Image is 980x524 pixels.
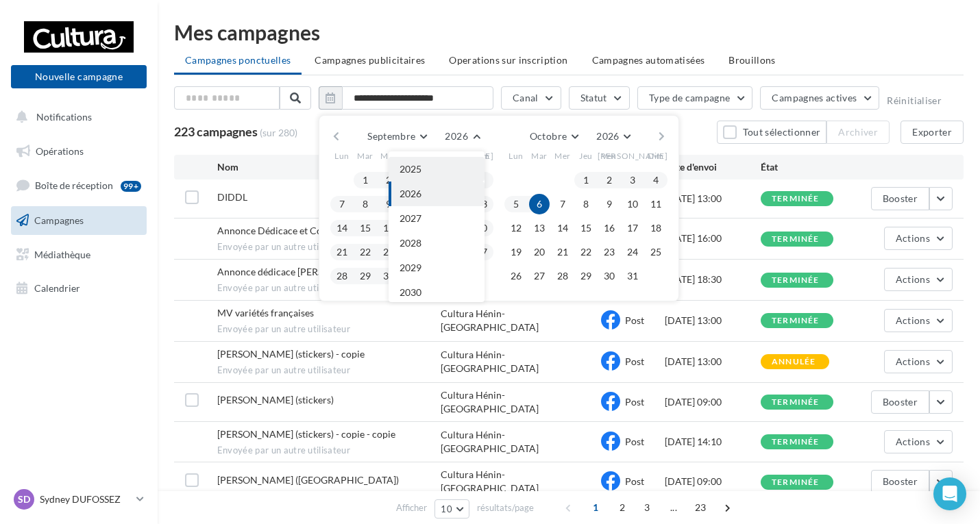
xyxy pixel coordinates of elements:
[552,194,573,214] button: 7
[506,194,526,214] button: 5
[871,390,929,414] button: Booster
[217,241,441,253] span: Envoyée par un autre utilisateur
[772,92,857,103] span: Campagnes actives
[576,194,596,214] button: 8
[389,206,485,231] button: 2027
[434,499,469,519] button: 10
[400,286,421,298] span: 2030
[332,194,352,214] button: 7
[217,428,395,440] span: Chloe (stickers) - copie - copie
[625,396,644,408] span: Post
[217,266,373,277] span: Annonce dédicace Chris Joyz
[217,282,441,295] span: Envoyée par un autre utilisateur
[772,276,820,285] div: terminée
[506,266,526,286] button: 26
[896,436,930,447] span: Actions
[887,95,942,106] button: Réinitialiser
[636,497,658,519] span: 3
[389,255,485,280] button: 2029
[554,150,571,162] span: Mer
[396,501,427,514] span: Afficher
[260,126,297,140] span: (sur 280)
[400,237,421,249] span: 2028
[334,150,350,162] span: Lun
[569,86,630,110] button: Statut
[625,436,644,447] span: Post
[665,475,761,488] div: [DATE] 09:00
[449,54,567,66] span: Operations sur inscription
[689,497,712,519] span: 23
[217,191,247,203] span: DIDDL
[332,242,352,262] button: 21
[378,170,399,190] button: 2
[217,348,365,360] span: Chloe (stickers) - copie
[439,127,484,146] button: 2026
[217,160,441,174] div: Nom
[35,179,113,191] span: Boîte de réception
[772,195,820,203] div: terminée
[611,497,633,519] span: 2
[625,355,644,367] span: Post
[665,273,761,286] div: [DATE] 18:30
[665,192,761,205] div: [DATE] 13:00
[760,86,879,110] button: Campagnes actives
[530,130,567,142] span: Octobre
[665,314,761,327] div: [DATE] 13:00
[665,355,761,369] div: [DATE] 13:00
[174,124,258,139] span: 223 campagnes
[389,231,485,255] button: 2028
[509,150,524,162] span: Lun
[217,474,399,486] span: Laurent (RDA)
[591,127,635,146] button: 2026
[400,262,421,273] span: 2029
[665,435,761,449] div: [DATE] 14:10
[11,65,147,88] button: Nouvelle campagne
[389,280,485,305] button: 2030
[357,150,373,162] span: Mar
[34,282,80,294] span: Calendrier
[772,316,820,325] div: terminée
[445,130,467,142] span: 2026
[637,86,753,110] button: Type de campagne
[896,232,930,244] span: Actions
[884,350,953,373] button: Actions
[599,218,620,238] button: 16
[622,242,643,262] button: 24
[217,225,430,236] span: Annonce Dédicace et Conférence Contes Interdits
[40,492,131,506] p: Sydney DUFOSSEZ
[332,218,352,238] button: 14
[355,266,376,286] button: 29
[506,242,526,262] button: 19
[441,307,600,334] div: Cultura Hénin-[GEOGRAPHIC_DATA]
[34,248,90,260] span: Médiathèque
[8,240,149,269] a: Médiathèque
[552,242,573,262] button: 21
[552,266,573,286] button: 28
[389,182,485,206] button: 2026
[901,121,964,144] button: Exporter
[592,54,705,66] span: Campagnes automatisées
[576,242,596,262] button: 22
[441,503,452,514] span: 10
[646,194,666,214] button: 11
[884,309,953,332] button: Actions
[8,206,149,235] a: Campagnes
[622,218,643,238] button: 17
[355,242,376,262] button: 22
[896,273,930,285] span: Actions
[622,194,643,214] button: 10
[529,194,550,214] button: 6
[441,348,600,375] div: Cultura Hénin-[GEOGRAPHIC_DATA]
[884,227,953,250] button: Actions
[8,274,149,303] a: Calendrier
[648,150,664,162] span: Dim
[217,364,441,377] span: Envoyée par un autre utilisateur
[524,127,583,146] button: Octobre
[598,150,668,162] span: [PERSON_NAME]
[599,266,620,286] button: 30
[378,266,399,286] button: 30
[622,170,643,190] button: 3
[8,103,144,132] button: Notifications
[529,266,550,286] button: 27
[772,398,820,407] div: terminée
